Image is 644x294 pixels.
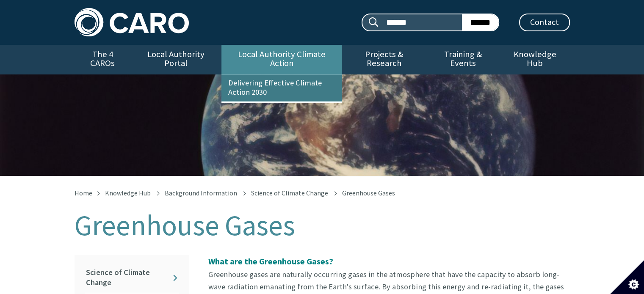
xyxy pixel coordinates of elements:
[165,189,237,197] a: Background Information
[342,45,426,74] a: Projects & Research
[342,189,395,197] span: Greenhouse Gases
[75,8,189,36] img: Caro logo
[519,14,570,31] a: Contact
[75,210,570,241] h1: Greenhouse Gases
[500,45,569,74] a: Knowledge Hub
[85,263,179,293] a: Science of Climate Change
[221,75,342,101] a: Delivering Effective Climate Action 2030
[75,45,131,74] a: The 4 CAROs
[105,189,151,197] a: Knowledge Hub
[131,45,221,74] a: Local Authority Portal
[251,189,328,197] a: Science of Climate Change
[75,189,92,197] a: Home
[610,260,644,294] button: Set cookie preferences
[221,45,342,74] a: Local Authority Climate Action
[426,45,500,74] a: Training & Events
[208,256,333,267] strong: What are the Greenhouse Gases?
